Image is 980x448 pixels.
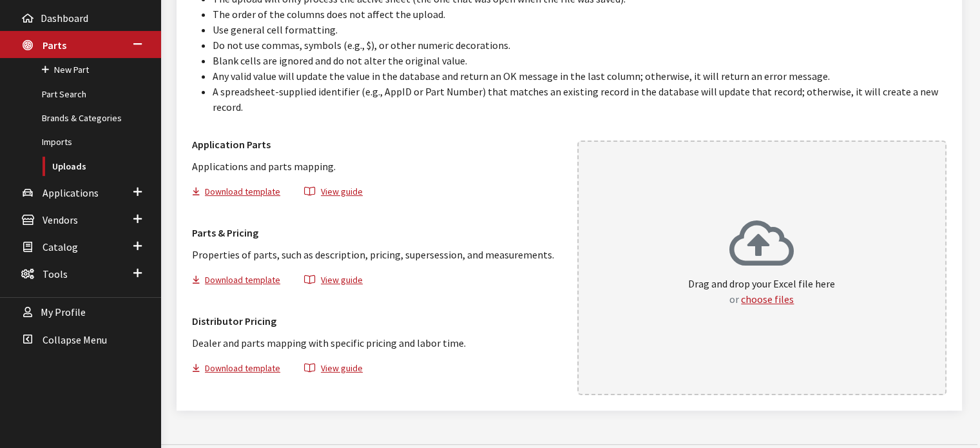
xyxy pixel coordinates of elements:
span: Dashboard [41,12,88,24]
p: Drag and drop your Excel file here [688,276,835,307]
h3: Application Parts [192,137,562,152]
li: Blank cells are ignored and do not alter the original value. [213,53,946,68]
li: A spreadsheet-supplied identifier (e.g., AppID or Part Number) that matches an existing record in... [213,84,946,115]
span: My Profile [41,306,86,319]
button: choose files [741,291,794,307]
p: Dealer and parts mapping with specific pricing and labor time. [192,335,562,351]
button: View guide [293,273,374,291]
span: or [729,293,739,306]
h3: Parts & Pricing [192,225,562,240]
li: Use general cell formatting. [213,22,946,37]
span: Tools [43,268,68,280]
li: Any valid value will update the value in the database and return an OK message in the last column... [213,68,946,84]
h3: Distributor Pricing [192,313,562,329]
button: View guide [293,184,374,203]
p: Properties of parts, such as description, pricing, supersession, and measurements. [192,247,562,262]
span: Applications [43,186,99,199]
button: View guide [293,361,374,380]
button: Download template [192,361,291,380]
button: Download template [192,273,291,291]
span: Catalog [43,240,78,253]
li: Do not use commas, symbols (e.g., $), or other numeric decorations. [213,37,946,53]
span: Parts [43,39,66,52]
button: Download template [192,184,291,203]
span: Collapse Menu [43,333,107,346]
p: Applications and parts mapping. [192,159,562,174]
li: The order of the columns does not affect the upload. [213,6,946,22]
span: Vendors [43,213,78,226]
